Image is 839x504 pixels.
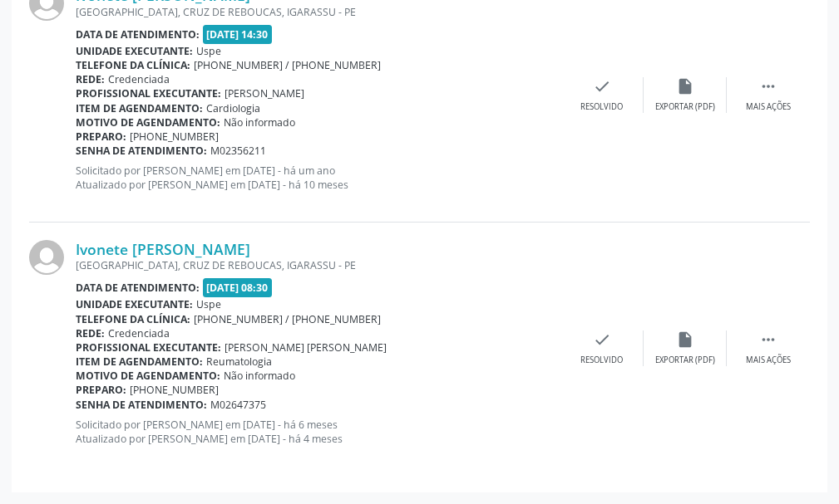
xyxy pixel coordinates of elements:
[130,130,219,144] span: [PHONE_NUMBER]
[76,326,105,340] b: Rede:
[225,340,387,355] span: [PERSON_NAME] [PERSON_NAME]
[210,144,266,158] span: M02356211
[196,297,221,311] span: Uspe
[76,72,105,86] b: Rede:
[676,330,694,349] i: insert_drive_file
[76,115,220,130] b: Motivo de agendamento:
[593,77,611,95] i: check
[676,77,694,95] i: insert_drive_file
[655,355,715,366] div: Exportar (PDF)
[76,258,560,272] div: [GEOGRAPHIC_DATA], CRUZ DE REBOUCAS, IGARASSU - PE
[76,101,203,115] b: Item de agendamento:
[225,86,304,100] span: [PERSON_NAME]
[580,101,623,113] div: Resolvido
[76,297,193,311] b: Unidade executante:
[76,27,200,42] b: Data de atendimento:
[206,355,272,369] span: Reumatologia
[224,115,295,130] span: Não informado
[76,86,221,100] b: Profissional executante:
[206,101,260,115] span: Cardiologia
[76,44,193,58] b: Unidade executante:
[194,58,381,72] span: [PHONE_NUMBER] / [PHONE_NUMBER]
[76,418,560,446] p: Solicitado por [PERSON_NAME] em [DATE] - há 6 meses Atualizado por [PERSON_NAME] em [DATE] - há 4...
[746,355,791,366] div: Mais ações
[29,240,64,275] img: img
[655,101,715,113] div: Exportar (PDF)
[76,240,250,258] a: Ivonete [PERSON_NAME]
[76,5,560,19] div: [GEOGRAPHIC_DATA], CRUZ DE REBOUCAS, IGARASSU - PE
[593,330,611,349] i: check
[203,278,273,297] span: [DATE] 08:30
[196,44,221,58] span: Uspe
[746,101,791,113] div: Mais ações
[76,355,203,369] b: Item de agendamento:
[76,398,207,412] b: Senha de atendimento:
[76,369,220,383] b: Motivo de agendamento:
[76,58,190,72] b: Telefone da clínica:
[76,281,200,295] b: Data de atendimento:
[76,164,560,192] p: Solicitado por [PERSON_NAME] em [DATE] - há um ano Atualizado por [PERSON_NAME] em [DATE] - há 10...
[76,383,126,397] b: Preparo:
[130,383,219,397] span: [PHONE_NUMBER]
[224,369,295,383] span: Não informado
[76,312,190,326] b: Telefone da clínica:
[580,355,623,366] div: Resolvido
[76,130,126,144] b: Preparo:
[759,330,777,349] i: 
[108,326,170,340] span: Credenciada
[76,340,221,355] b: Profissional executante:
[108,72,170,86] span: Credenciada
[203,25,273,44] span: [DATE] 14:30
[210,398,266,412] span: M02647375
[194,312,381,326] span: [PHONE_NUMBER] / [PHONE_NUMBER]
[76,144,207,158] b: Senha de atendimento:
[759,77,777,95] i: 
